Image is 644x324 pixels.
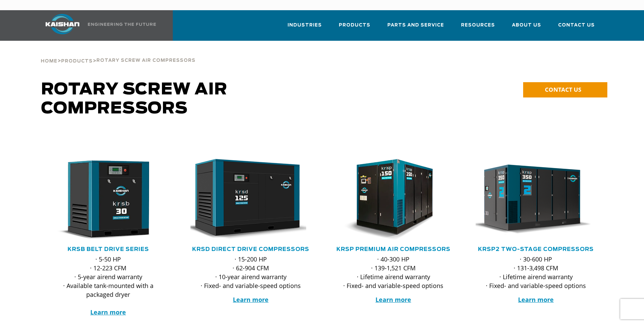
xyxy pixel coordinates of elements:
img: krsd125 [185,159,306,240]
div: krsd125 [190,159,311,240]
span: About Us [512,21,541,29]
div: krsb30 [48,159,169,240]
span: Rotary Screw Air Compressors [41,82,227,117]
p: · 5-50 HP · 12-223 CFM · 5-year airend warranty · Available tank-mounted with a packaged dryer [48,255,169,317]
a: KRSB Belt Drive Series [68,247,149,252]
a: Learn more [375,295,411,304]
p: · 40-300 HP · 139-1,521 CFM · Lifetime airend warranty · Fixed- and variable-speed options [333,255,454,290]
span: Parts and Service [387,21,444,29]
a: Industries [288,16,322,39]
span: Rotary Screw Air Compressors [96,58,196,63]
div: krsp350 [476,159,596,240]
p: · 15-200 HP · 62-904 CFM · 10-year airend warranty · Fixed- and variable-speed options [190,255,311,290]
a: KRSP Premium Air Compressors [336,247,450,252]
img: Engineering the future [88,23,156,26]
a: About Us [512,16,541,39]
a: Contact Us [558,16,595,39]
a: CONTACT US [523,82,607,97]
span: Home [41,59,57,64]
a: Learn more [233,295,269,304]
a: Home [41,58,57,64]
a: Products [339,16,370,39]
span: Resources [461,21,495,29]
span: Industries [288,21,322,29]
a: Parts and Service [387,16,444,39]
a: Products [61,58,93,64]
a: KRSP2 Two-Stage Compressors [478,247,594,252]
span: CONTACT US [545,86,581,93]
a: Learn more [90,308,126,316]
img: krsp350 [471,159,591,240]
p: · 30-600 HP · 131-3,498 CFM · Lifetime airend warranty · Fixed- and variable-speed options [476,255,596,290]
a: Learn more [518,295,554,304]
span: Products [339,21,370,29]
a: Resources [461,16,495,39]
span: Products [61,59,93,64]
a: KRSD Direct Drive Compressors [192,247,309,252]
img: kaishan logo [37,14,88,34]
div: krsp150 [333,159,454,240]
div: > > [41,41,196,67]
span: Contact Us [558,21,595,29]
img: krsp150 [328,159,449,240]
a: Kaishan USA [37,10,157,41]
img: krsb30 [43,159,164,240]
